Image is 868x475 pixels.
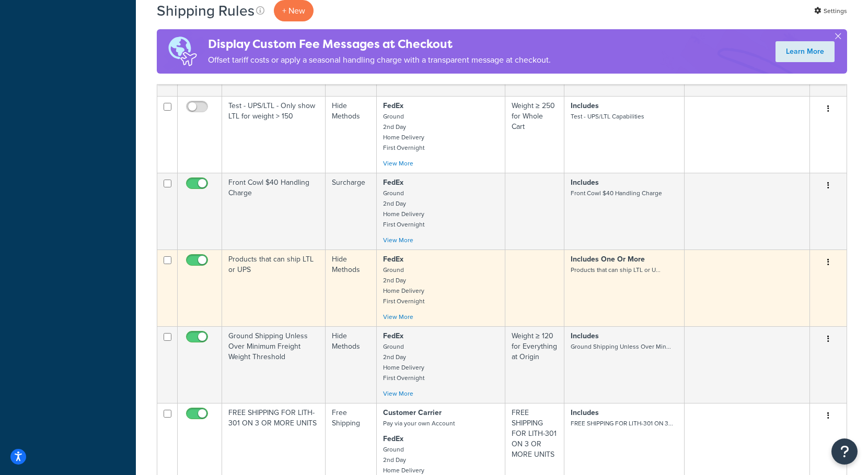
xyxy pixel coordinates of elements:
small: FREE SHIPPING FOR LITH-301 ON 3... [571,419,673,428]
small: Ground Shipping Unless Over Min... [571,342,671,351]
td: Ground Shipping Unless Over Minimum Freight Weight Threshold [222,326,326,403]
small: Ground 2nd Day Home Delivery First Overnight [383,265,424,306]
td: Test - UPS/LTL - Only show LTL for weight > 150 [222,96,326,173]
strong: FedEx [383,177,403,188]
strong: Includes [571,100,599,111]
td: Weight ≥ 250 for Whole Cart [505,96,564,173]
h4: Display Custom Fee Messages at Checkout [208,35,551,53]
a: View More [383,235,413,245]
h1: Shipping Rules [157,1,254,21]
strong: FedEx [383,100,403,111]
strong: Includes [571,407,599,418]
p: Offset tariff costs or apply a seasonal handling charge with a transparent message at checkout. [208,53,551,67]
td: Hide Methods [326,250,377,326]
small: Ground 2nd Day Home Delivery First Overnight [383,342,424,383]
a: View More [383,312,413,322]
a: View More [383,389,413,398]
small: Ground 2nd Day Home Delivery First Overnight [383,188,424,229]
strong: Includes [571,177,599,188]
a: Settings [814,4,847,18]
strong: FedEx [383,330,403,341]
small: Test - UPS/LTL Capabilities [571,112,644,121]
td: Hide Methods [326,326,377,403]
a: Learn More [776,41,835,62]
td: Surcharge [326,173,377,250]
strong: FedEx [383,433,403,444]
small: Pay via your own Account [383,419,455,428]
td: Front Cowl $40 Handling Charge [222,173,326,250]
td: Hide Methods [326,96,377,173]
a: View More [383,159,413,168]
small: Ground 2nd Day Home Delivery [383,445,424,475]
img: duties-banner-06bc72dcb5fe05cb3f9472aba00be2ae8eb53ab6f0d8bb03d382ba314ac3c341.png [157,29,208,74]
small: Products that can ship LTL or U... [571,265,661,275]
td: Products that can ship LTL or UPS [222,250,326,326]
small: Ground 2nd Day Home Delivery First Overnight [383,112,424,152]
button: Open Resource Center [831,438,858,465]
strong: FedEx [383,254,403,265]
td: Weight ≥ 120 for Everything at Origin [505,326,564,403]
small: Front Cowl $40 Handling Charge [571,188,662,198]
strong: Customer Carrier [383,407,442,418]
strong: Includes One Or More [571,254,645,265]
strong: Includes [571,330,599,341]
